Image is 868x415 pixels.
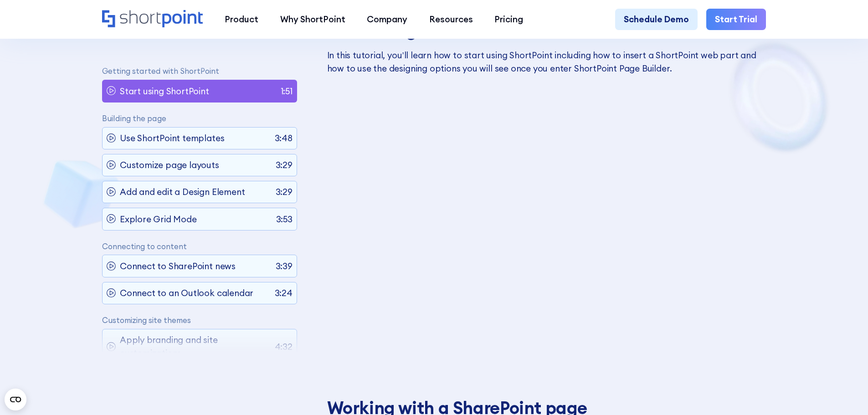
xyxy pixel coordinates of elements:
[120,213,197,226] p: Explore Grid Mode
[822,371,868,415] iframe: Chat Widget
[102,242,298,251] p: Connecting to content
[418,9,484,31] a: Resources
[102,67,298,76] p: Getting started with ShortPoint
[615,9,698,31] a: Schedule Demo
[120,159,219,172] p: Customize page layouts
[102,316,298,324] p: Customizing site themes
[275,287,293,300] p: 3:24
[214,9,269,31] a: Product
[102,10,203,29] a: Home
[120,85,209,98] p: Start using ShortPoint
[120,132,224,145] p: Use ShortPoint templates
[280,13,345,26] div: Why ShortPoint
[276,159,293,172] p: 3:29
[494,13,523,26] div: Pricing
[275,340,293,354] p: 4:32
[429,13,473,26] div: Resources
[276,186,293,199] p: 3:29
[102,114,298,123] p: Building the page
[269,9,356,31] a: Why ShortPoint
[120,287,253,300] p: Connect to an Outlook calendar
[225,13,258,26] div: Product
[275,132,293,145] p: 3:48
[327,20,760,40] h3: Start using ShortPoint
[356,9,418,31] a: Company
[5,389,26,410] button: Open CMP widget
[281,85,293,98] p: 1:51
[276,213,293,226] p: 3:53
[276,260,293,273] p: 3:39
[484,9,534,31] a: Pricing
[120,186,245,199] p: Add and edit a Design Element
[120,334,270,360] p: Apply branding and site customizations
[120,260,236,273] p: Connect to SharePoint news
[367,13,407,26] div: Company
[706,9,766,31] a: Start Trial
[327,49,760,75] p: In this tutorial, you’ll learn how to start using ShortPoint including how to insert a ShortPoint...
